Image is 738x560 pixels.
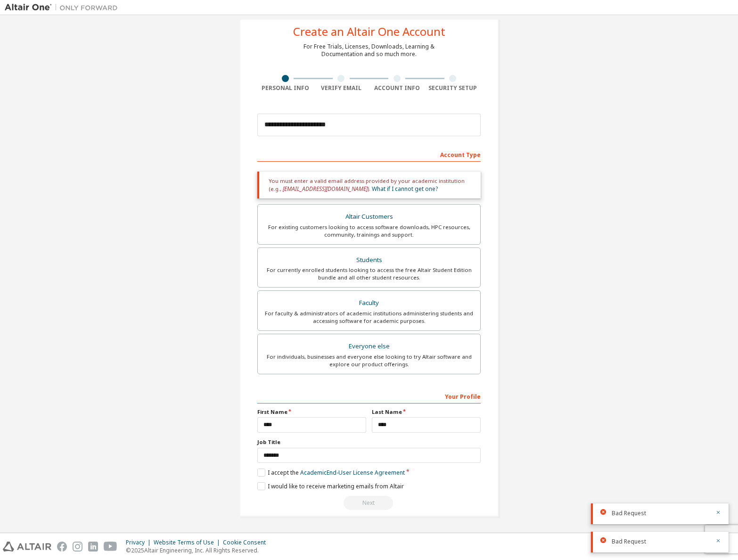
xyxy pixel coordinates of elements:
div: Security Setup [425,84,481,92]
div: Personal Info [257,84,313,92]
span: [EMAIL_ADDRESS][DOMAIN_NAME] [283,185,368,193]
span: Bad Request [612,538,646,545]
span: Bad Request [612,510,646,517]
img: altair_logo.svg [3,542,51,552]
a: What if I cannot get one? [372,185,438,193]
img: linkedin.svg [88,542,98,552]
a: Academic End-User License Agreement [300,469,405,477]
div: Verify Email [313,84,369,92]
img: Altair One [5,3,123,12]
div: For Free Trials, Licenses, Downloads, Learning & Documentation and so much more. [303,43,435,58]
div: Students [263,254,475,267]
div: For existing customers looking to access software downloads, HPC resources, community, trainings ... [263,223,475,239]
div: For currently enrolled students looking to access the free Altair Student Edition bundle and all ... [263,266,475,281]
img: facebook.svg [57,542,67,552]
img: youtube.svg [104,542,117,552]
div: Website Terms of Use [154,539,223,546]
div: You need to provide your academic email [257,496,481,510]
div: Account Info [369,84,425,92]
div: Your Profile [257,388,481,404]
img: instagram.svg [73,542,82,552]
div: You must enter a valid email address provided by your academic institution (e.g., ). [257,172,481,198]
div: Privacy [126,539,154,546]
div: Cookie Consent [223,539,271,546]
label: Last Name [372,408,481,416]
div: Faculty [263,296,475,310]
div: Everyone else [263,340,475,353]
div: For faculty & administrators of academic institutions administering students and accessing softwa... [263,310,475,325]
label: First Name [257,408,366,416]
p: © 2025 Altair Engineering, Inc. All Rights Reserved. [126,546,271,554]
label: Job Title [257,438,481,446]
label: I would like to receive marketing emails from Altair [257,482,404,490]
div: Account Type [257,147,481,162]
div: For individuals, businesses and everyone else looking to try Altair software and explore our prod... [263,353,475,368]
div: Altair Customers [263,210,475,223]
div: Create an Altair One Account [293,26,445,37]
label: I accept the [257,469,405,477]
